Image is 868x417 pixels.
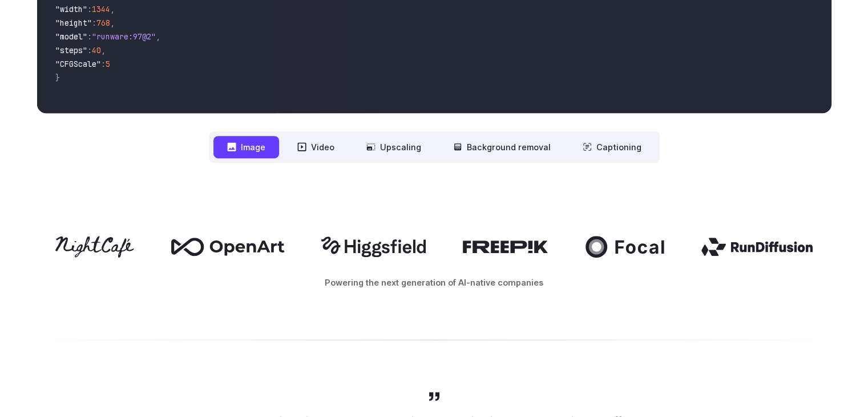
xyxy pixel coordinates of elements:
[92,18,96,28] span: :
[55,73,60,83] span: }
[101,59,106,69] span: :
[55,45,87,55] span: "steps"
[101,45,106,55] span: ,
[110,18,115,28] span: ,
[353,136,435,158] button: Upscaling
[439,136,564,158] button: Background removal
[569,136,655,158] button: Captioning
[92,45,101,55] span: 40
[87,4,92,14] span: :
[110,4,115,14] span: ,
[156,31,160,42] span: ,
[55,18,92,28] span: "height"
[213,136,279,158] button: Image
[87,45,92,55] span: :
[55,4,87,14] span: "width"
[92,4,110,14] span: 1344
[87,31,92,42] span: :
[55,31,87,42] span: "model"
[37,276,831,289] p: Powering the next generation of AI-native companies
[92,31,156,42] span: "runware:97@2"
[55,59,101,69] span: "CFGScale"
[96,18,110,28] span: 768
[284,136,348,158] button: Video
[106,59,110,69] span: 5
